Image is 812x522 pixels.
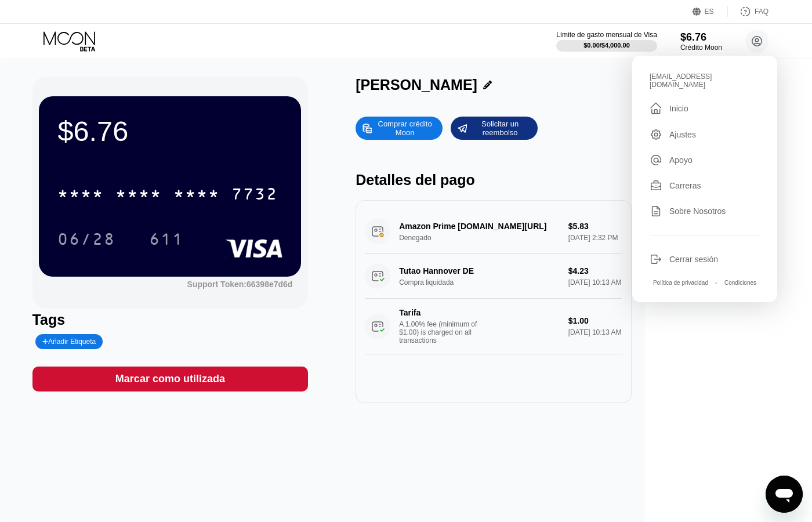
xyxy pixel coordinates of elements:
[468,119,532,137] div: Solicitar un reembolso
[187,280,293,289] div: Support Token: 66398e7d6d
[373,119,437,137] div: Comprar crédito Moon
[356,117,443,140] div: Comprar crédito Moon
[650,101,662,115] div: 
[231,186,278,205] div: 7732
[728,6,768,17] div: FAQ
[42,338,96,346] div: Añadir Etiqueta
[356,172,632,188] div: Detalles del pago
[650,154,760,166] div: Apoyo
[724,280,756,286] div: Condiciones
[705,8,714,16] div: ES
[568,316,622,325] div: $1.00
[650,128,760,141] div: Ajustes
[556,31,657,52] div: Límite de gasto mensual de Visa$0.00/$4,000.00
[669,155,693,165] div: Apoyo
[140,224,193,253] div: 611
[650,205,760,217] div: Sobre Nosotros
[653,280,708,286] div: Política de privacidad
[568,328,622,336] div: [DATE] 10:13 AM
[693,6,728,17] div: ES
[680,43,722,52] div: Crédito Moon
[669,255,718,264] div: Cerrar sesión
[365,299,622,354] div: TarifaA 1.00% fee (minimum of $1.00) is charged on all transactions$1.00[DATE] 10:13 AM
[187,280,293,289] div: Support Token:66398e7d6d
[650,253,760,266] div: Cerrar sesión
[650,179,760,192] div: Carreras
[35,334,103,349] div: Añadir Etiqueta
[669,206,726,216] div: Sobre Nosotros
[399,320,486,345] div: A 1.00% fee (minimum of $1.00) is charged on all transactions
[49,224,124,253] div: 06/28
[669,181,701,190] div: Carreras
[32,367,309,391] div: Marcar como utilizada
[556,31,657,39] div: Límite de gasto mensual de Visa
[149,231,184,250] div: 611
[583,42,630,49] div: $0.00 / $4,000.00
[669,104,688,113] div: Inicio
[399,308,480,317] div: Tarifa
[755,8,768,16] div: FAQ
[356,77,477,93] div: [PERSON_NAME]
[680,31,722,52] div: $6.76Crédito Moon
[57,115,282,147] div: $6.76
[669,130,696,139] div: Ajustes
[115,372,225,386] div: Marcar como utilizada
[650,72,760,89] div: [EMAIL_ADDRESS][DOMAIN_NAME]
[766,476,803,513] iframe: Button to launch messaging window
[451,117,538,140] div: Solicitar un reembolso
[32,311,309,328] div: Tags
[57,231,115,250] div: 06/28
[650,101,760,115] div: Inicio
[680,31,722,43] div: $6.76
